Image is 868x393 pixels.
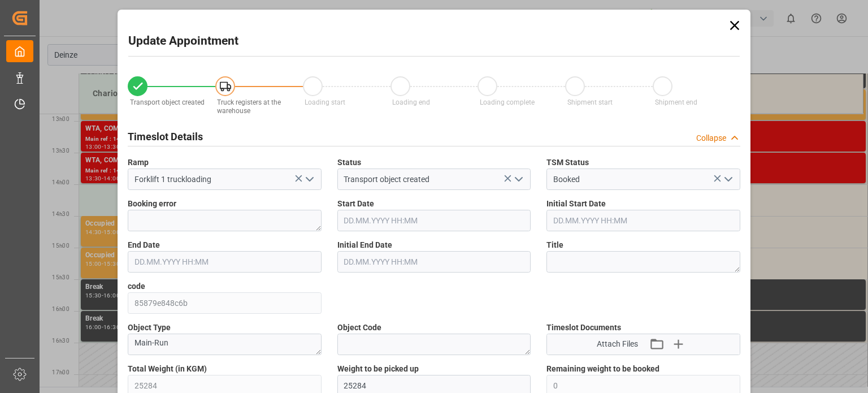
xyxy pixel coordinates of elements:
[128,322,171,334] span: Object Type
[305,98,345,106] span: Loading start
[128,198,176,210] span: Booking error
[546,239,563,251] span: Title
[128,169,322,190] input: Type to search/select
[217,98,281,115] span: Truck registers at the warehouse
[510,171,527,188] button: open menu
[128,239,160,251] span: End Date
[597,338,638,350] span: Attach Files
[546,322,621,334] span: Timeslot Documents
[546,363,659,375] span: Remaining weight to be booked
[130,98,205,106] span: Transport object created
[128,129,203,144] h2: Timeslot Details
[337,363,419,375] span: Weight to be picked up
[392,98,430,106] span: Loading end
[128,363,207,375] span: Total Weight (in KGM)
[128,280,145,292] span: code
[337,210,531,231] input: DD.MM.YYYY HH:MM
[655,98,697,106] span: Shipment end
[337,239,392,251] span: Initial End Date
[337,251,531,273] input: DD.MM.YYYY HH:MM
[128,334,322,355] textarea: Main-Run
[567,98,613,106] span: Shipment start
[696,132,726,144] div: Collapse
[546,157,589,169] span: TSM Status
[300,171,317,188] button: open menu
[337,322,381,334] span: Object Code
[337,157,361,169] span: Status
[546,210,740,231] input: DD.MM.YYYY HH:MM
[128,32,238,50] h2: Update Appointment
[719,171,736,188] button: open menu
[128,157,149,169] span: Ramp
[128,251,322,273] input: DD.MM.YYYY HH:MM
[546,198,606,210] span: Initial Start Date
[337,198,374,210] span: Start Date
[480,98,535,106] span: Loading complete
[337,169,531,190] input: Type to search/select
